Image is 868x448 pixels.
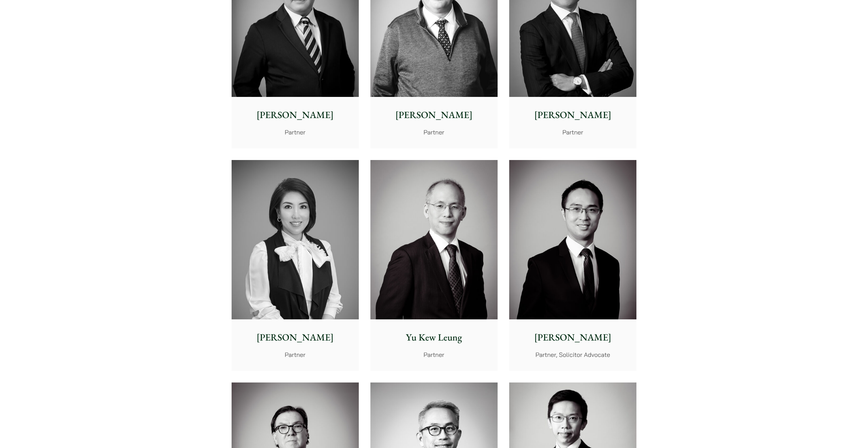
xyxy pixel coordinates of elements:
[376,350,492,359] p: Partner
[237,128,353,137] p: Partner
[376,128,492,137] p: Partner
[237,108,353,122] p: [PERSON_NAME]
[515,330,631,345] p: [PERSON_NAME]
[515,108,631,122] p: [PERSON_NAME]
[237,330,353,345] p: [PERSON_NAME]
[509,160,636,371] a: [PERSON_NAME] Partner, Solicitor Advocate
[376,108,492,122] p: [PERSON_NAME]
[370,160,498,371] a: Yu Kew Leung Partner
[376,330,492,345] p: Yu Kew Leung
[515,128,631,137] p: Partner
[515,350,631,359] p: Partner, Solicitor Advocate
[237,350,353,359] p: Partner
[232,160,359,371] a: [PERSON_NAME] Partner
